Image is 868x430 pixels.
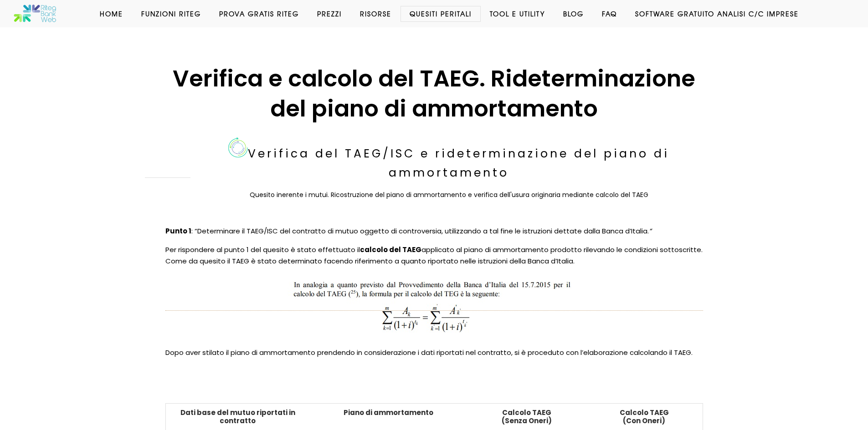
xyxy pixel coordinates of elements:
[344,408,433,417] strong: Piano di ammortamento
[593,9,626,18] a: Faq
[649,226,652,236] em: “
[14,5,57,23] img: Software anatocismo e usura bancaria
[401,9,481,18] a: Quesiti Peritali
[360,245,421,254] strong: calcolo del TAEG
[91,9,132,18] a: Home
[165,347,703,359] p: Dopo aver stilato il piano di ammortamento prendendo in considerazione i dati riportati nel contr...
[165,64,703,124] h1: Verifica e calcolo del TAEG. Rideterminazione del piano di ammortamento
[228,137,248,157] img: Le certificazioni di Riteg Bank Web
[195,190,703,199] h3: Quesito inerente i mutui. Ricostruzione del piano di ammortamento e verifica dell'usura originari...
[165,226,191,236] strong: Punto 1
[288,274,580,340] img: Formula calcolo TAEG
[481,9,554,18] a: Tool e Utility
[626,9,808,18] a: Software GRATUITO analisi c/c imprese
[132,9,210,18] a: Funzioni Riteg
[165,366,703,377] p: ​
[620,408,669,425] strong: Calcolo TAEG (Con Oneri)
[210,9,308,18] a: Prova Gratis Riteg
[165,244,703,267] p: Per rispondere al punto 1 del quesito è stato effettuato il applicato al piano di ammortamento pr...
[351,9,401,18] a: Risorse
[180,408,295,425] strong: Dati base del mutuo riportati in contratto
[502,408,552,425] strong: Calcolo TAEG (Senza Oneri)
[195,137,703,182] h3: Verifica del TAEG/ISC e rideterminazione del piano di ammortamento
[554,9,593,18] a: Blog
[165,226,703,237] p: : “Determinare il TAEG/ISC del contratto di mutuo oggetto di controversia, utilizzando a tal fine...
[308,9,351,18] a: Prezzi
